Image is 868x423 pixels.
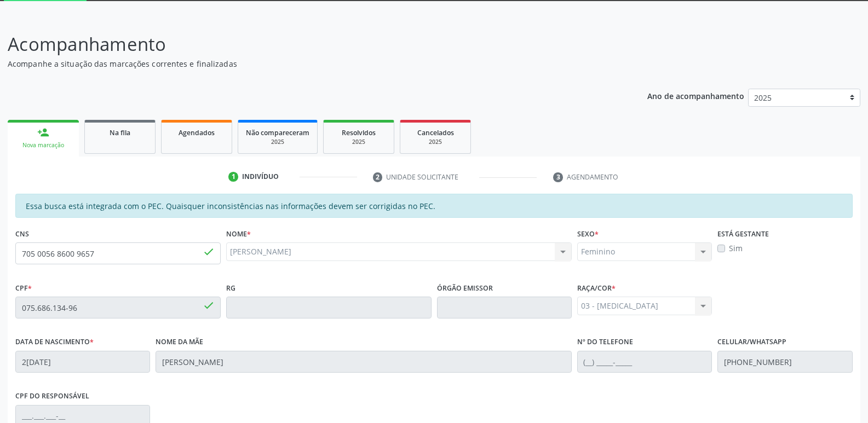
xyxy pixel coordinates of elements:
span: Resolvidos [342,128,376,137]
div: 1 [228,172,238,182]
div: 2025 [246,138,309,146]
label: CPF do responsável [15,388,89,405]
p: Ano de acompanhamento [647,89,744,102]
label: Sim [729,242,743,254]
label: Celular/WhatsApp [717,334,786,351]
span: done [203,246,215,258]
label: Raça/cor [577,280,616,297]
p: Acompanhe a situação das marcações correntes e finalizadas [8,58,605,69]
label: CPF [15,280,32,297]
label: Nome da mãe [156,334,203,351]
span: Não compareceram [246,128,309,137]
label: RG [226,280,235,297]
label: Data de nascimento [15,334,94,351]
span: Cancelados [417,128,454,137]
input: __/__/____ [15,351,150,373]
label: Órgão emissor [437,280,493,297]
label: CNS [15,225,29,242]
span: Agendados [179,128,215,137]
label: Nº do Telefone [577,334,633,351]
label: Nome [226,225,251,242]
span: Na fila [110,128,130,137]
span: done [203,299,215,311]
p: Acompanhamento [8,31,605,58]
label: Sexo [577,225,599,242]
input: (__) _____-_____ [577,351,712,373]
div: 2025 [408,138,463,146]
div: Nova marcação [15,141,71,149]
div: 2025 [331,138,386,146]
div: person_add [37,126,49,138]
label: Está gestante [717,225,769,242]
div: Essa busca está integrada com o PEC. Quaisquer inconsistências nas informações devem ser corrigid... [15,194,853,218]
div: Indivíduo [242,172,279,182]
input: (__) _____-_____ [717,351,852,373]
